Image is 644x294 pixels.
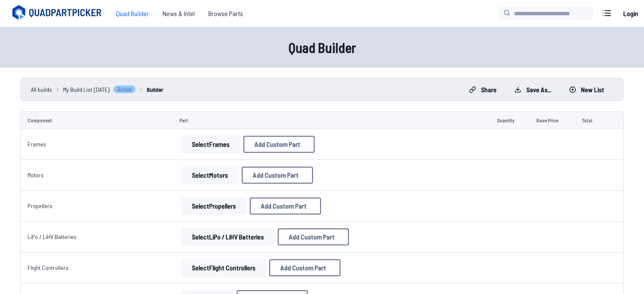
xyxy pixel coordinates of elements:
a: News & Intel [156,5,202,22]
a: Frames [28,140,46,148]
a: All builds [31,85,52,94]
a: SelectFlight Controllers [180,259,268,276]
button: Add Custom Part [278,228,349,245]
td: Part [173,111,490,129]
td: Total [575,111,606,129]
span: Add Custom Part [280,264,326,271]
span: My Build List [DATE] [63,85,110,94]
a: Browse Parts [202,5,250,22]
a: Motors [28,171,44,179]
button: SelectFlight Controllers [181,259,266,276]
span: Add Custom Part [254,141,300,148]
td: Component [20,111,173,129]
a: Login [620,5,641,22]
a: SelectMotors [180,167,240,184]
a: SelectLiPo / LiHV Batteries [180,228,276,245]
a: Propellers [28,202,53,209]
button: SelectPropellers [181,198,246,214]
button: Add Custom Part [242,167,313,184]
span: Active [113,85,136,93]
a: Builder [147,85,163,94]
button: Add Custom Part [243,136,315,153]
button: Share [462,83,504,96]
button: Add Custom Part [250,198,321,214]
h1: Quad Builder [51,37,593,58]
a: Quad Builder [109,5,156,22]
button: SelectFrames [181,136,240,153]
button: New List [562,83,611,96]
a: SelectFrames [180,136,242,153]
td: Base Price [530,111,575,129]
button: SelectMotors [181,167,238,184]
button: Add Custom Part [269,259,340,276]
button: Save as... [507,83,558,96]
span: Add Custom Part [261,203,307,209]
span: Add Custom Part [289,234,334,240]
a: Flight Controllers [28,264,69,271]
a: LiPo / LiHV Batteries [28,233,77,240]
span: Add Custom Part [253,172,299,179]
button: SelectLiPo / LiHV Batteries [181,228,274,245]
a: My Build List [DATE]Active [63,85,136,94]
a: SelectPropellers [180,198,248,214]
td: Quantity [490,111,530,129]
